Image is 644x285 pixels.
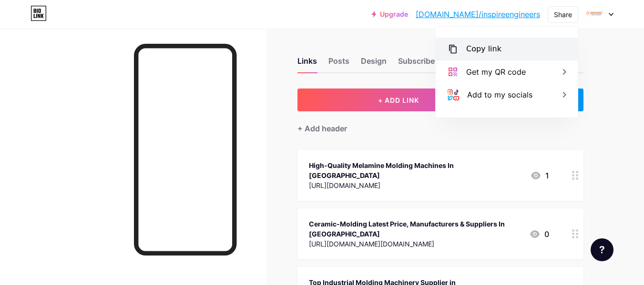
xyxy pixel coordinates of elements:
div: Links [297,55,317,72]
img: inspireengineers [585,5,603,23]
div: 0 [529,228,549,240]
a: Upgrade [372,10,408,18]
div: Add to my socials [467,89,532,100]
div: [URL][DOMAIN_NAME][DOMAIN_NAME] [309,239,521,249]
button: + ADD LINK [297,88,500,111]
div: Subscribers [398,55,442,72]
span: + ADD LINK [378,96,419,104]
div: Get my QR code [466,66,526,78]
div: Copy link [466,43,501,55]
div: [URL][DOMAIN_NAME] [309,180,522,190]
div: Design [361,55,387,72]
a: [DOMAIN_NAME]/inspireengineers [416,9,540,20]
div: Posts [328,55,349,72]
div: Share [554,10,572,20]
div: High-Quality Melamine Molding Machines In [GEOGRAPHIC_DATA] [309,160,522,180]
div: Ceramic-Molding Latest Price, Manufacturers & Suppliers In [GEOGRAPHIC_DATA] [309,219,521,239]
div: + Add header [297,123,347,134]
div: 1 [530,170,549,181]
